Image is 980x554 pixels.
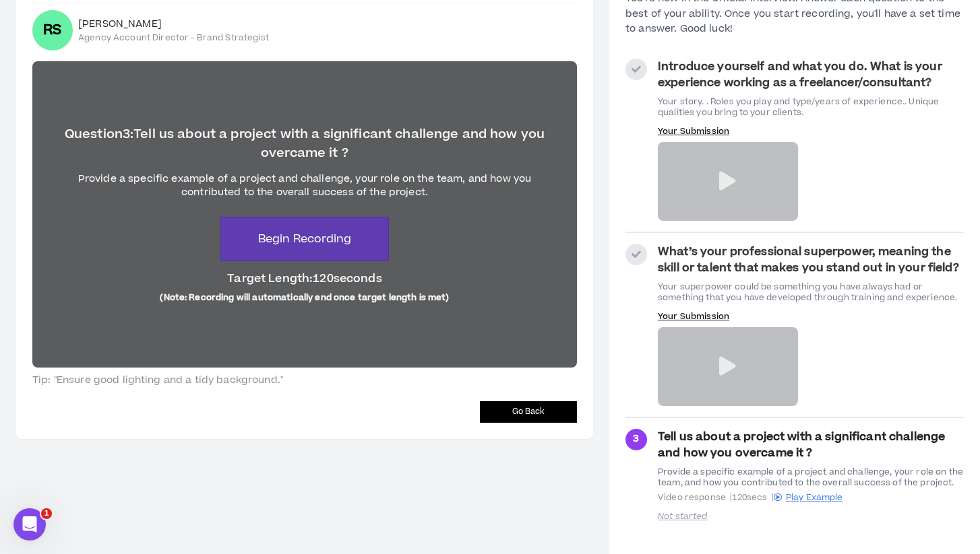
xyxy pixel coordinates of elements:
span: 3 [633,431,639,446]
span: Go Back [512,405,545,418]
span: Video response | 120 secs | [658,492,964,503]
div: Provide a specific example of a project and challenge, your role on the team, and how you contrib... [658,466,964,488]
span: [PERSON_NAME] [78,18,269,31]
button: Go Back [480,401,577,423]
span: Begin Recording [258,231,351,247]
strong: What’s your professional superpower, meaning the skill or talent that makes you stand out in your... [658,244,959,276]
a: Play Example [774,491,843,504]
div: Your superpower could be something you have always had or something that you have developed throu... [658,281,964,303]
span: (Note: Recording will automatically end once target length is met) [160,292,449,303]
div: Ryan S. [32,10,73,50]
iframe: Intercom live chat [13,508,46,541]
span: 1 [41,508,52,519]
button: Begin Recording [220,217,389,261]
span: Target Length: 120 seconds [227,271,381,287]
p: Your Submission [658,311,798,322]
span: Tip: "Ensure good lighting and a tidy background." [32,373,577,388]
span: Question 3 : Tell us about a project with a significant challenge and how you overcame it ? [32,125,577,163]
p: Not started [658,511,798,522]
div: RS [43,24,62,37]
p: Your Submission [658,126,798,137]
strong: Introduce yourself and what you do. What is your experience working as a freelancer/consultant? [658,59,942,91]
div: Your story. . Roles you play and type/years of experience.. Unique qualities you bring to your cl... [658,96,964,118]
span: Agency Account Director - Brand Strategist [78,32,269,43]
span: Play Example [786,491,843,504]
strong: Tell us about a project with a significant challenge and how you overcame it ? [658,429,945,461]
div: Provide a specific example of a project and challenge, your role on the team, and how you contrib... [70,172,539,199]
